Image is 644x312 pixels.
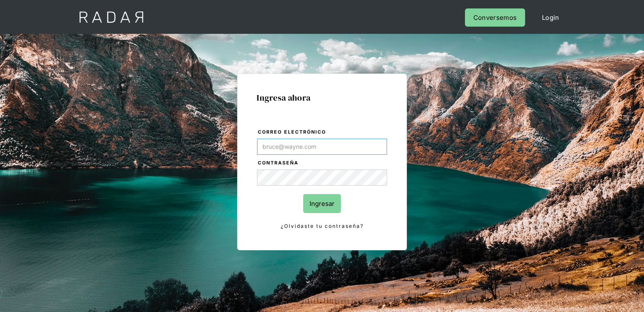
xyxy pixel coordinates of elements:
a: Conversemos [465,8,525,27]
a: ¿Olvidaste tu contraseña? [257,222,387,231]
label: Correo electrónico [258,128,387,137]
a: Login [533,8,568,27]
label: Contraseña [258,159,387,167]
form: Login Form [257,128,387,231]
h1: Ingresa ahora [257,93,387,102]
input: Ingresar [303,194,341,213]
input: bruce@wayne.com [257,139,387,155]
